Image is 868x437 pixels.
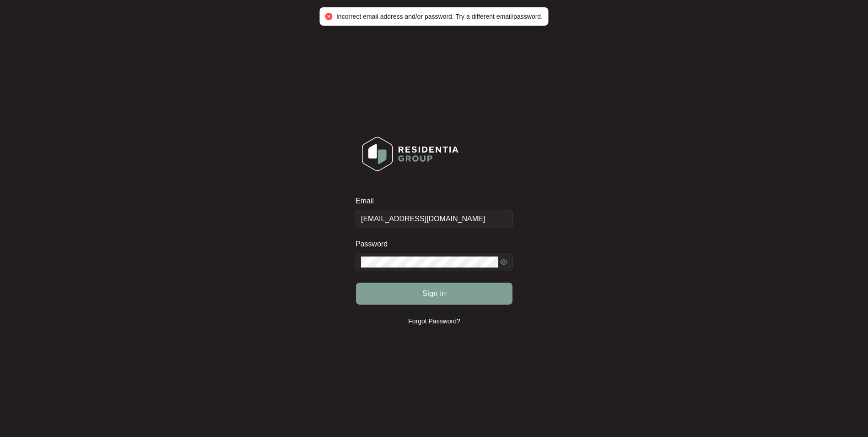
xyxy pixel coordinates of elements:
[422,288,446,299] span: Sign in
[356,131,464,177] img: Login Logo
[356,240,394,249] label: Password
[325,13,333,20] span: close-circle
[408,317,460,326] p: Forgot Password?
[356,197,380,206] label: Email
[500,258,507,266] span: eye
[356,210,513,228] input: Email
[336,13,543,20] span: Incorrect email address and/or password. Try a different email/password.
[356,283,512,305] button: Sign in
[361,257,498,268] input: Password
